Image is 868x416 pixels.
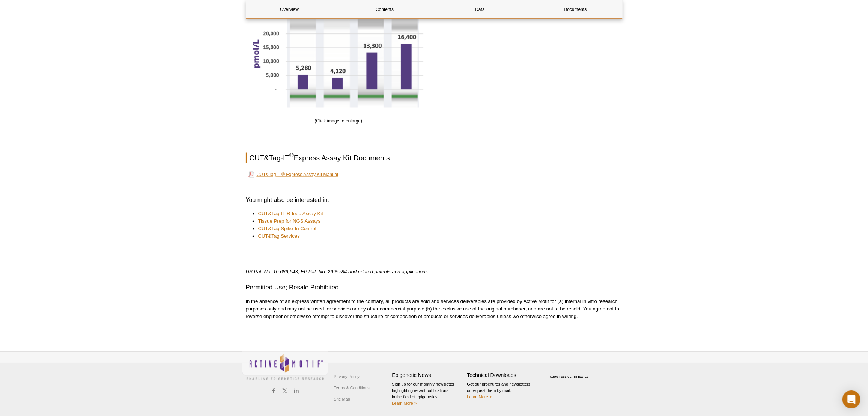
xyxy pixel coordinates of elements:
[392,372,463,379] h4: Epigenetic News
[258,233,300,240] a: CUT&Tag Services
[258,210,323,218] a: CUT&Tag-IT R-loop Assay Kit
[542,365,599,381] table: Click to Verify - This site chose Symantec SSL for secure e-commerce and confidential communicati...
[467,372,539,379] h4: Technical Downloads
[289,152,294,159] sup: ®
[392,381,463,407] p: Sign up for our monthly newsletter highlighting recent publications in the field of epigenetics.
[392,401,417,406] a: Learn More >
[246,298,623,321] p: In the absence of an express written agreement to the contrary, all products are sold and service...
[246,0,333,18] a: Overview
[467,395,492,399] a: Learn More >
[246,196,623,205] h3: You might also be interested in:
[248,170,338,179] a: CUT&Tag-IT® Express Assay Kit Manual
[258,218,321,225] a: Tissue Prep for NGS Assays
[332,383,372,394] a: Terms & Conditions
[332,394,352,405] a: Site Map
[258,225,316,233] a: CUT&Tag Spike-In Control
[532,0,619,18] a: Documents
[341,0,428,18] a: Contents
[467,381,539,401] p: Get our brochures and newsletters, or request them by mail.
[437,0,524,18] a: Data
[246,283,623,292] h3: Permitted Use; Resale Prohibited
[246,269,428,275] em: US Pat. No. 10,689,643, EP Pat. No. 2999784 and related patents and applications
[550,376,589,378] a: ABOUT SSL CERTIFICATES
[332,371,361,383] a: Privacy Policy
[246,153,623,163] h2: CUT&Tag-IT Express Assay Kit Documents
[242,352,328,382] img: Active Motif,
[842,390,860,408] div: Open Intercom Messenger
